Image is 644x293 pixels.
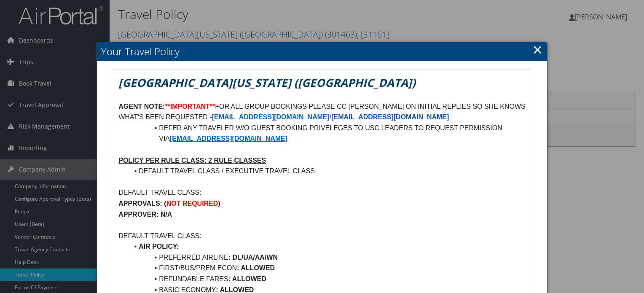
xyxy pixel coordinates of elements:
strong: [EMAIL_ADDRESS][DOMAIN_NAME] [212,113,330,121]
li: REFER ANY TRAVELER W/O GUEST BOOKING PRIVELEGES TO USC LEADERS TO REQUEST PERMISSION VIA [129,123,526,144]
p: FOR ALL GROUP BOOKINGS PLEASE CC [PERSON_NAME] ON INITIAL REPLIES SO SHE KNOWS WHAT'S BEEN REQUES... [118,101,526,123]
li: REFUNDABLE FARES [129,274,526,285]
strong: ) [218,200,220,207]
strong: [EMAIL_ADDRESS][DOMAIN_NAME] [170,135,287,142]
strong: APPROVER: N/A [118,211,172,218]
li: DEFAULT TRAVEL CLASS / EXECUTIVE TRAVEL CLASS [129,166,526,177]
p: DEFAULT TRAVEL CLASS: [118,231,526,242]
strong: : DL/UA/AA/WN [228,254,278,261]
strong: : ALLOWED [228,275,266,282]
strong: NOT REQUIRED [166,200,218,207]
p: DEFAULT TRAVEL CLASS: [118,187,526,198]
strong: APPROVALS: ( [118,200,166,207]
li: PREFERRED AIRLINE [129,252,526,263]
h2: Your Travel Policy [97,42,547,61]
em: [GEOGRAPHIC_DATA][US_STATE] ([GEOGRAPHIC_DATA]) [118,75,416,90]
strong: [EMAIL_ADDRESS][DOMAIN_NAME] [331,113,449,121]
strong: AGENT NOTE: [118,103,165,110]
a: Close [533,41,542,58]
li: FIRST/BUS/PREM ECON [129,263,526,274]
strong: AIR POLICY: [139,243,179,250]
u: POLICY PER RULE CLASS: 2 RULE CLASSES [118,157,266,164]
strong: : ALLOWED [237,264,275,271]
